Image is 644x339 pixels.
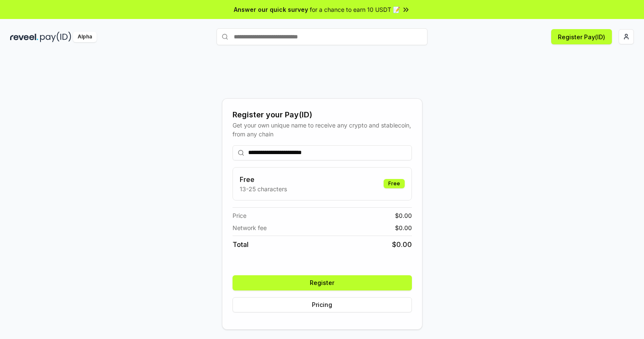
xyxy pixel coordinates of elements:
[233,223,267,232] span: Network fee
[40,32,71,42] img: pay_id
[392,239,412,250] span: $ 0.00
[233,297,412,312] button: Pricing
[310,5,400,14] span: for a chance to earn 10 USDT 📝
[384,179,405,188] div: Free
[234,5,308,14] span: Answer our quick survey
[233,275,412,290] button: Register
[10,32,38,42] img: reveel_dark
[551,29,612,44] button: Register Pay(ID)
[395,223,412,232] span: $ 0.00
[233,109,412,121] div: Register your Pay(ID)
[233,121,412,138] div: Get your own unique name to receive any crypto and stablecoin, from any chain
[73,32,97,42] div: Alpha
[240,184,287,193] p: 13-25 characters
[395,211,412,220] span: $ 0.00
[240,174,287,184] h3: Free
[233,211,246,220] span: Price
[233,239,249,250] span: Total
